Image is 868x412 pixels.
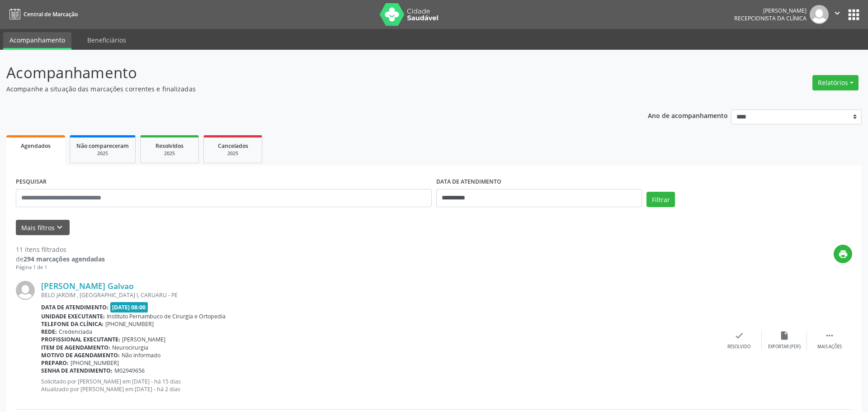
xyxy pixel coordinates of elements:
span: [DATE] 08:00 [110,302,148,313]
i:  [832,8,842,18]
span: Neurocirurgia [112,344,148,351]
div: BELO JARDIM , [GEOGRAPHIC_DATA] I, CARUARU - PE [41,291,717,299]
div: Resolvido [727,344,750,350]
span: Não informado [122,351,160,359]
i: check [734,331,744,341]
p: Acompanhe a situação das marcações correntes e finalizadas [6,84,605,94]
span: [PHONE_NUMBER] [71,359,119,367]
span: Agendados [21,142,51,150]
b: Preparo: [41,359,69,367]
b: Item de agendamento: [41,344,110,351]
span: [PERSON_NAME] [122,336,165,343]
i:  [825,331,835,341]
strong: 294 marcações agendadas [24,255,105,263]
b: Senha de atendimento: [41,367,113,374]
div: de [16,254,105,264]
div: [PERSON_NAME] [734,7,807,14]
button:  [829,5,846,24]
span: [PHONE_NUMBER] [105,320,154,328]
a: Acompanhamento [3,32,71,50]
button: print [834,245,852,263]
b: Unidade executante: [41,313,105,320]
a: Central de Marcação [6,7,78,22]
div: 2025 [210,150,255,157]
span: M02949656 [114,367,145,374]
label: PESQUISAR [16,175,47,189]
p: Solicitado por [PERSON_NAME] em [DATE] - há 15 dias Atualizado por [PERSON_NAME] em [DATE] - há 2... [41,378,717,393]
div: 2025 [147,150,192,157]
b: Telefone da clínica: [41,320,104,328]
span: Instituto Pernambuco de Cirurgia e Ortopedia [107,313,226,320]
b: Rede: [41,328,57,336]
p: Acompanhamento [6,62,605,84]
i: keyboard_arrow_down [55,223,65,232]
b: Data de atendimento: [41,303,108,311]
span: Central de Marcação [24,10,78,18]
button: Mais filtroskeyboard_arrow_down [16,220,70,236]
a: Beneficiários [81,32,132,48]
span: Resolvidos [156,142,184,150]
i: insert_drive_file [779,331,789,341]
button: Filtrar [646,192,675,207]
button: Relatórios [812,75,859,90]
p: Ano de acompanhamento [648,109,728,121]
span: Credenciada [59,328,92,336]
div: Mais ações [817,344,842,350]
span: Recepcionista da clínica [734,14,807,22]
a: [PERSON_NAME] Galvao [41,281,134,291]
i: print [838,249,848,259]
label: DATA DE ATENDIMENTO [436,175,501,189]
img: img [16,281,35,300]
div: 11 itens filtrados [16,245,105,254]
div: Página 1 de 1 [16,264,105,271]
b: Motivo de agendamento: [41,351,120,359]
span: Não compareceram [76,142,129,150]
span: Cancelados [218,142,248,150]
b: Profissional executante: [41,336,120,343]
div: Exportar (PDF) [768,344,801,350]
button: apps [846,7,862,23]
img: img [810,5,829,24]
div: 2025 [76,150,129,157]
